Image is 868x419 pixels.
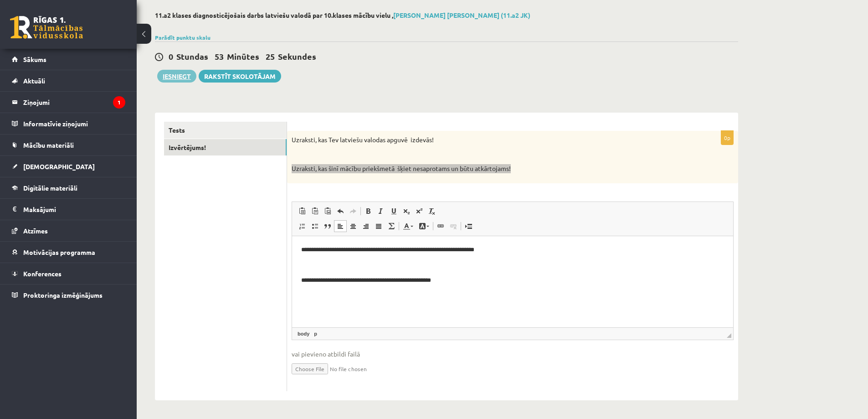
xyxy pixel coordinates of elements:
p: 0p [721,130,734,145]
a: Ziņojumi1 [12,92,125,113]
span: Konferences [23,269,62,278]
a: Italic (Ctrl+I) [375,205,387,217]
a: Align Left [334,220,347,232]
legend: Ziņojumi [23,92,125,113]
iframe: Editor, wiswyg-editor-user-answer-47024817969400 [292,236,733,327]
span: vai pievieno atbildi failā [292,349,734,359]
a: body element [296,330,311,338]
a: Sākums [12,49,125,70]
span: [DEMOGRAPHIC_DATA] [23,162,95,171]
a: Block Quote [321,220,334,232]
a: Tests [164,122,287,139]
a: Paste (Ctrl+V) [296,205,308,217]
a: Insert/Remove Bulleted List [308,220,321,232]
a: Math [385,220,398,232]
a: [PERSON_NAME] [PERSON_NAME] (11.a2 JK) [393,11,530,19]
span: Sākums [23,55,46,63]
legend: Informatīvie ziņojumi [23,113,125,134]
a: p element [312,330,319,338]
a: Aktuāli [12,70,125,91]
a: Maksājumi [12,199,125,220]
span: Motivācijas programma [23,248,95,256]
a: Subscript [400,205,413,217]
span: Aktuāli [23,77,45,85]
span: Digitālie materiāli [23,184,77,192]
a: Justify [372,220,385,232]
i: 1 [113,96,125,109]
a: Izvērtējums! [164,139,287,156]
a: Atzīmes [12,220,125,241]
span: Sekundes [278,51,316,62]
a: Mācību materiāli [12,134,125,155]
p: Uzraksti, kas Tev latviešu valodas apguvē izdevās! [292,135,688,145]
span: 0 [169,51,173,62]
span: Stundas [176,51,208,62]
p: Uzraksti, kas šinī mācību priekšmetā šķiet nesaprotams un būtu atkārtojams! [292,164,688,173]
a: Rakstīt skolotājam [199,70,281,83]
a: Bold (Ctrl+B) [362,205,375,217]
h2: 11.a2 klases diagnosticējošais darbs latviešu valodā par 10.klases mācību vielu , [155,11,738,19]
span: Resize [727,333,731,338]
a: Digitālie materiāli [12,177,125,198]
span: Mācību materiāli [23,141,74,149]
a: Remove Format [426,205,438,217]
a: Paste from Word [321,205,334,217]
a: Insert Page Break for Printing [462,220,475,232]
span: Minūtes [227,51,259,62]
a: Underline (Ctrl+U) [387,205,400,217]
a: Link (Ctrl+K) [434,220,447,232]
a: Paste as plain text (Ctrl+Shift+V) [308,205,321,217]
a: Background Color [416,220,432,232]
a: Text Color [400,220,416,232]
span: Proktoringa izmēģinājums [23,291,103,299]
span: Atzīmes [23,227,48,235]
legend: Maksājumi [23,199,125,220]
a: Unlink [447,220,460,232]
a: Konferences [12,263,125,284]
a: Redo (Ctrl+Y) [347,205,360,217]
a: Informatīvie ziņojumi [12,113,125,134]
a: Proktoringa izmēģinājums [12,285,125,305]
span: 53 [215,51,224,62]
a: Undo (Ctrl+Z) [334,205,347,217]
a: Motivācijas programma [12,242,125,263]
a: [DEMOGRAPHIC_DATA] [12,156,125,177]
span: 25 [266,51,275,62]
a: Rīgas 1. Tālmācības vidusskola [10,16,83,39]
a: Superscript [413,205,426,217]
a: Align Right [360,220,372,232]
a: Parādīt punktu skalu [155,34,211,41]
button: Iesniegt [157,70,196,83]
a: Insert/Remove Numbered List [296,220,308,232]
a: Center [347,220,360,232]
